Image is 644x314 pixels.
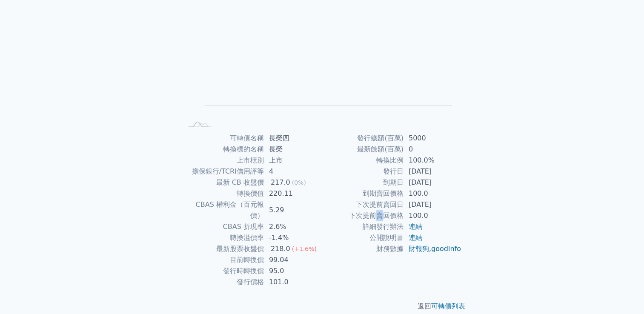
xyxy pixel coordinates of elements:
td: 可轉債名稱 [183,133,264,144]
td: 5000 [404,133,462,144]
td: CBAS 折現率 [183,221,264,232]
td: 目前轉換價 [183,254,264,265]
div: 217.0 [269,177,292,188]
td: 轉換比例 [322,155,404,166]
td: CBAS 權利金（百元報價） [183,199,264,221]
span: (+1.6%) [292,245,317,252]
td: , [404,243,462,254]
td: 上市 [264,155,322,166]
td: 下次提前賣回價格 [322,210,404,221]
td: 到期賣回價格 [322,188,404,199]
td: 轉換溢價率 [183,232,264,243]
td: 到期日 [322,177,404,188]
td: 95.0 [264,265,322,277]
td: 財務數據 [322,243,404,254]
td: 下次提前賣回日 [322,199,404,210]
td: 發行價格 [183,277,264,288]
td: 2.6% [264,221,322,232]
td: 最新 CB 收盤價 [183,177,264,188]
td: [DATE] [404,166,462,177]
td: 220.11 [264,188,322,199]
a: 可轉債列表 [431,302,465,310]
td: 0 [404,144,462,155]
td: 發行時轉換價 [183,265,264,277]
td: 長榮四 [264,133,322,144]
td: 長榮 [264,144,322,155]
td: 最新餘額(百萬) [322,144,404,155]
p: 返回 [172,301,472,311]
td: 轉換標的名稱 [183,144,264,155]
div: 218.0 [269,243,292,254]
a: 財報狗 [409,245,429,253]
td: 公開說明書 [322,232,404,243]
td: 發行總額(百萬) [322,133,404,144]
td: 轉換價值 [183,188,264,199]
a: 連結 [409,234,422,242]
td: 100.0 [404,188,462,199]
td: 100.0% [404,155,462,166]
td: -1.4% [264,232,322,243]
td: [DATE] [404,177,462,188]
td: 最新股票收盤價 [183,243,264,254]
a: 連結 [409,223,422,231]
a: goodinfo [431,245,461,253]
td: 上市櫃別 [183,155,264,166]
g: Chart [197,17,452,118]
span: (0%) [292,179,306,186]
td: 發行日 [322,166,404,177]
div: 聊天小工具 [601,273,644,314]
td: 100.0 [404,210,462,221]
iframe: Chat Widget [601,273,644,314]
td: 擔保銀行/TCRI信用評等 [183,166,264,177]
td: [DATE] [404,199,462,210]
td: 101.0 [264,277,322,288]
td: 詳細發行辦法 [322,221,404,232]
td: 5.29 [264,199,322,221]
td: 4 [264,166,322,177]
td: 99.04 [264,254,322,265]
